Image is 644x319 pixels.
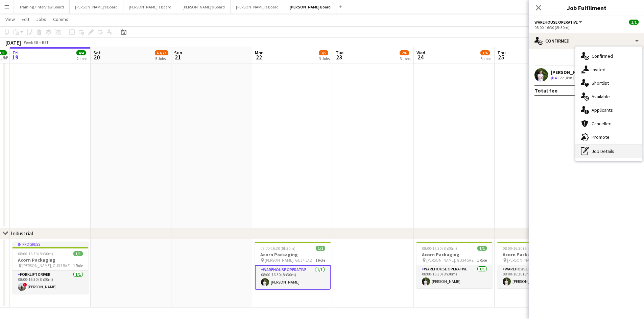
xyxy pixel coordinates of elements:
span: 24 [415,53,425,61]
button: [PERSON_NAME] Board [284,0,336,14]
app-card-role: Forklift Driver1/108:00-16:30 (8h30m)![PERSON_NAME] [13,271,88,294]
span: 4/4 [76,50,86,55]
a: Comms [50,15,71,24]
span: 1/1 [316,246,325,251]
span: Thu [497,50,506,56]
div: Job Details [575,144,642,158]
span: 1 Role [73,263,83,268]
span: 08:00-16:30 (8h30m) [18,251,53,256]
span: Shortlist [592,80,609,86]
div: [PERSON_NAME] [551,69,592,75]
span: 1 Role [477,258,487,263]
app-job-card: In progress08:00-16:30 (8h30m)1/1Acorn Packaging [PERSON_NAME], GU34 5AZ1 RoleForklift Driver1/10... [13,242,88,294]
app-job-card: 08:00-16:30 (8h30m)1/1Acorn Packaging [PERSON_NAME], GU34 5AZ1 RoleWarehouse Operative1/108:00-16... [416,242,492,288]
span: 08:00-16:30 (8h30m) [503,246,538,251]
button: [PERSON_NAME]’s Board [177,0,231,14]
span: 1/1 [629,20,639,25]
a: View [3,15,18,24]
span: 25 [496,53,506,61]
app-card-role: Warehouse Operative1/108:00-16:30 (8h30m)[PERSON_NAME] [416,265,492,288]
span: Sun [174,50,182,56]
h3: Acorn Packaging [416,251,492,258]
div: BST [42,40,49,45]
h3: Job Fulfilment [529,3,644,12]
a: Jobs [33,15,49,24]
h3: Acorn Packaging [497,251,573,258]
span: Edit [22,16,29,22]
app-skills-label: 1/1 [575,75,580,80]
button: [PERSON_NAME]'s Board [123,0,177,14]
button: Training / Interview Board [14,0,70,14]
h3: Acorn Packaging [13,257,88,263]
span: Warehouse Operative [534,20,578,25]
span: 1/6 [480,50,490,55]
span: View [5,16,15,22]
span: Week 38 [22,40,39,45]
div: 22.3km [558,75,573,81]
span: Sat [93,50,101,56]
span: Comms [53,16,68,22]
span: [PERSON_NAME], GU34 5AZ [426,258,474,263]
span: 1/1 [477,246,487,251]
a: Edit [19,15,32,24]
span: 08:00-16:30 (8h30m) [260,246,295,251]
span: [PERSON_NAME], GU34 5AZ [507,258,554,263]
span: Tue [336,50,343,56]
span: 3/5 [319,50,328,55]
div: Confirmed [529,33,644,49]
button: [PERSON_NAME]'s Board [231,0,284,14]
app-card-role: Warehouse Operative1/108:00-16:30 (8h30m)[PERSON_NAME] [497,265,573,288]
h3: Acorn Packaging [255,251,331,258]
span: 19 [11,53,19,61]
app-card-role: Warehouse Operative1/108:00-16:30 (8h30m)[PERSON_NAME] [255,265,331,290]
span: 23 [335,53,343,61]
span: ! [23,283,27,287]
span: 08:00-16:30 (8h30m) [422,246,457,251]
span: Promote [592,134,610,140]
div: 3 Jobs [319,56,330,61]
div: 5 Jobs [155,56,168,61]
span: Jobs [36,16,46,22]
span: Available [592,94,610,100]
div: 08:00-16:30 (8h30m) [534,25,639,30]
div: Industrial [11,230,33,237]
div: [DATE] [5,39,21,46]
span: Applicants [592,107,613,113]
span: Wed [416,50,425,56]
div: 3 Jobs [481,56,491,61]
div: 3 Jobs [400,56,410,61]
span: Invited [592,67,605,73]
span: Cancelled [592,121,612,127]
div: In progress [13,242,88,247]
span: 1 Role [315,258,325,263]
button: Warehouse Operative [534,20,583,25]
span: Fri [13,50,19,56]
span: [PERSON_NAME], GU34 5AZ [265,258,312,263]
app-job-card: 08:00-16:30 (8h30m)1/1Acorn Packaging [PERSON_NAME], GU34 5AZ1 RoleWarehouse Operative1/108:00-16... [255,242,331,290]
span: [PERSON_NAME], GU34 5AZ [22,263,70,268]
span: Mon [255,50,264,56]
span: 22 [254,53,264,61]
span: Confirmed [592,53,613,59]
span: 20 [92,53,101,61]
app-job-card: 08:00-16:30 (8h30m)1/1Acorn Packaging [PERSON_NAME], GU34 5AZ1 RoleWarehouse Operative1/108:00-16... [497,242,573,288]
span: 2/6 [400,50,409,55]
span: 1/1 [73,251,83,256]
span: 4 [555,75,557,80]
div: Total fee [534,87,557,94]
div: 2 Jobs [77,56,87,61]
button: [PERSON_NAME]'s Board [70,0,123,14]
span: 63/73 [155,50,168,55]
span: 21 [173,53,182,61]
